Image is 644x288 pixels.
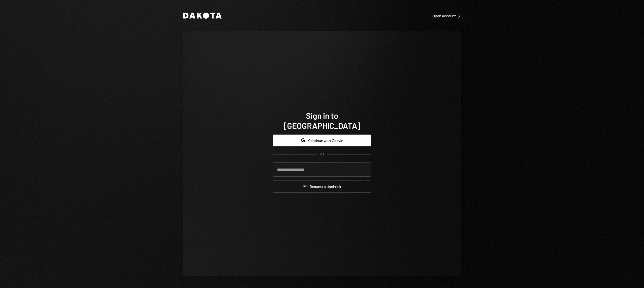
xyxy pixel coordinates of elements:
[273,181,371,192] button: Request a signinlink
[273,135,371,146] button: Continue with Google
[320,152,324,157] div: OR
[432,13,461,18] a: Open account
[273,110,371,131] h1: Sign in to [GEOGRAPHIC_DATA]
[432,13,461,18] div: Open account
